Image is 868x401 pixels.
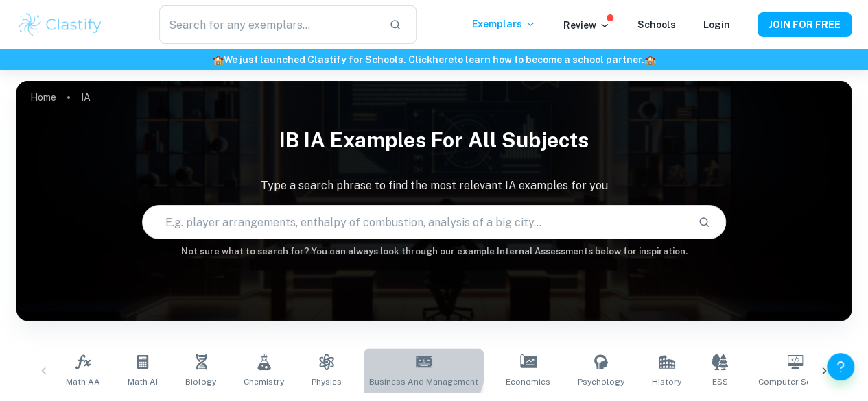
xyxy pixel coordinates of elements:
[312,376,342,388] span: Physics
[16,11,104,38] img: Clastify logo
[143,203,688,241] input: E.g. player arrangements, enthalpy of combustion, analysis of a big city...
[369,376,478,388] span: Business and Management
[703,19,730,30] a: Login
[159,5,379,44] input: Search for any exemplars...
[128,376,158,388] span: Math AI
[758,12,852,37] button: JOIN FOR FREE
[563,18,610,33] p: Review
[644,54,656,65] span: 🏫
[16,178,852,194] p: Type a search phrase to find the most relevant IA examples for you
[3,52,865,67] h6: We just launched Clastify for Schools. Click to learn how to become a school partner.
[16,119,852,161] h1: IB IA examples for all subjects
[652,376,681,388] span: History
[30,88,56,107] a: Home
[637,19,676,30] a: Schools
[432,54,454,65] a: here
[472,16,536,32] p: Exemplars
[758,376,832,388] span: Computer Science
[244,376,284,388] span: Chemistry
[506,376,550,388] span: Economics
[81,90,91,105] p: IA
[212,54,224,65] span: 🏫
[578,376,624,388] span: Psychology
[712,376,728,388] span: ESS
[185,376,216,388] span: Biology
[827,353,854,380] button: Help and Feedback
[692,210,716,234] button: Search
[16,245,852,258] h6: Not sure what to search for? You can always look through our example Internal Assessments below f...
[66,376,100,388] span: Math AA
